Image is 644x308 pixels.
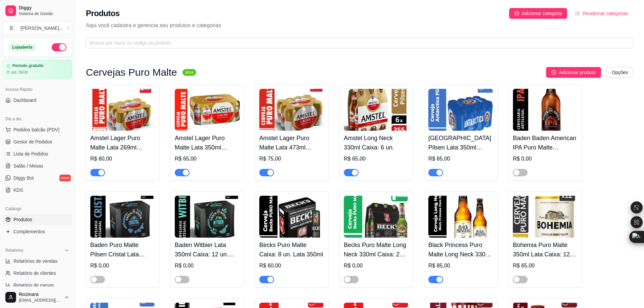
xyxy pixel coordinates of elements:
[3,173,72,183] a: Diggy Botnovo
[90,262,155,270] div: R$ 0,00
[513,196,578,238] img: product-image
[575,11,580,16] span: ordered-list
[175,89,240,131] img: product-image
[515,11,519,16] span: plus-circle
[259,262,324,270] div: R$ 60,00
[3,185,72,195] a: KDS
[428,262,493,270] div: R$ 85,00
[175,155,240,163] div: R$ 65,00
[3,161,72,171] a: Salão / Mesas
[175,262,240,270] div: R$ 0,00
[86,8,120,19] h2: Produtos
[3,203,72,214] div: Catálogo
[344,196,409,238] img: product-image
[13,163,43,169] span: Salão / Mesas
[344,133,409,152] h4: Amstel Long Neck 330ml Caixa: 6 un.
[86,21,633,29] p: Aqui você cadastra e gerencia seu produtos e categorias
[344,89,409,131] img: product-image
[13,187,23,193] span: KDS
[559,69,596,76] span: Adicionar produto
[19,5,69,11] span: Diggy
[19,298,61,303] span: [EMAIL_ADDRESS][DOMAIN_NAME]
[3,60,72,79] a: Período gratuitoaté 28/08
[19,11,69,16] span: Sistema de Gestão
[344,155,409,163] div: R$ 65,00
[13,175,34,181] span: Diggy Bot
[513,133,578,152] h4: Baden Baden American IPA Puro Malte (Maracujá) Garrafa 600ml Caixa: 12 un
[3,3,72,19] a: DiggySistema de Gestão
[11,70,28,75] article: até 28/08
[13,282,54,289] span: Relatório de mesas
[428,155,493,163] div: R$ 65,00
[3,148,72,159] a: Lista de Pedidos
[428,240,493,259] h4: Black Princess Puro Malte Long Neck 330ml Caixa: 12 un.
[606,67,633,78] button: Opções
[3,256,72,266] a: Relatórios de vendas
[90,89,155,131] img: product-image
[8,25,15,32] span: E
[13,126,60,133] span: Pedidos balcão (PDV)
[13,150,48,157] span: Lista de Pedidos
[90,240,155,259] h4: Baden Puro Malte Pilsen Cristal Lata 350ml Caixa: 12 un.
[522,10,562,17] span: Adicionar categoria
[175,133,240,152] h4: Amstel Lager Puro Malte Lata 350ml Caixa: 12 un.
[19,292,61,298] span: Rozinara
[612,69,628,76] span: Opções
[3,268,72,279] a: Relatório de clientes
[13,270,56,276] span: Relatório de clientes
[344,262,409,270] div: R$ 0,00
[3,226,72,237] a: Complementos
[513,89,578,131] img: product-image
[3,95,72,106] a: Dashboard
[3,289,72,305] button: Rozinara[EMAIL_ADDRESS][DOMAIN_NAME]
[3,124,72,135] button: Pedidos balcão (PDV)
[3,114,72,124] div: Dia a dia
[90,39,624,47] input: Buscar por nome ou código do produto
[3,84,72,95] div: Acesso Rápido
[259,240,324,259] h4: Becks Puro Malte Caixa: 8 un. Lata 350ml
[428,89,493,131] img: product-image
[259,196,324,238] img: product-image
[3,214,72,225] a: Produtos
[509,8,568,19] button: Adicionar categoria
[3,136,72,147] a: Gestor de Pedidos
[52,43,66,51] button: Alterar Status
[13,216,32,223] span: Produtos
[428,196,493,238] img: product-image
[428,133,493,152] h4: [GEOGRAPHIC_DATA] Pilsen Lata 350ml Caixa: 12 un.
[86,68,177,76] h3: Cervejas Puro Malte
[5,248,23,253] span: Relatórios
[3,21,72,35] button: Select a team
[344,240,409,259] h4: Becks Puro Malte Long Neck 330ml Caixa: 24 un.
[513,240,578,259] h4: Bohemia Puro Malte 350ml Lata Caixa: 12 un.
[175,240,240,259] h4: Baden Witbier Lata 350ml Caixa: 12 un. (Coentro e [GEOGRAPHIC_DATA])
[513,155,578,163] div: R$ 0,00
[13,97,37,104] span: Dashboard
[3,280,72,291] a: Relatório de mesas
[13,138,52,145] span: Gestor de Pedidos
[20,25,63,32] div: [PERSON_NAME] ...
[570,8,633,19] button: Reodernar categorias
[12,63,44,68] article: Período gratuito
[182,69,196,76] sup: ativa
[551,70,556,75] span: plus-circle
[8,44,36,51] div: Loja aberta
[259,133,324,152] h4: Amstel Lager Puro Malte Lata 473ml Caixa: 12 un.
[175,196,240,238] img: product-image
[513,262,578,270] div: R$ 65,00
[13,228,45,235] span: Complementos
[259,89,324,131] img: product-image
[90,155,155,163] div: R$ 60,00
[90,133,155,152] h4: Amstel Lager Puro Malte Lata 269ml Caixa: 12 un.
[583,10,628,17] span: Reodernar categorias
[259,155,324,163] div: R$ 75,00
[546,67,601,78] button: Adicionar produto
[90,196,155,238] img: product-image
[13,258,58,264] span: Relatórios de vendas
